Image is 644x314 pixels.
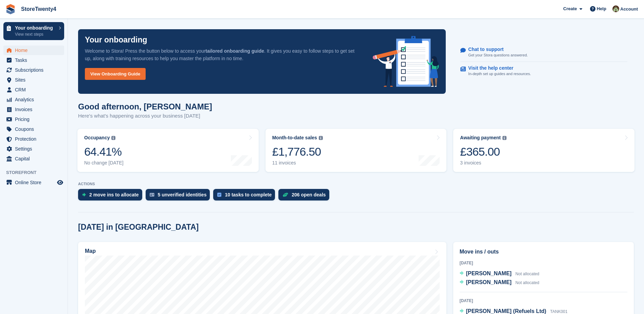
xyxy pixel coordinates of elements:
span: Not allocated [515,280,539,285]
strong: tailored onboarding guide [205,48,264,54]
img: onboarding-info-6c161a55d2c0e0a8cae90662b2fe09162a5109e8cc188191df67fb4f79e88e88.svg [373,36,439,87]
div: 10 tasks to complete [225,192,272,197]
a: menu [3,105,64,114]
a: menu [3,55,64,65]
span: Help [597,5,606,12]
a: menu [3,85,64,94]
h1: Good afternoon, [PERSON_NAME] [78,102,212,111]
span: Analytics [15,95,56,104]
a: Awaiting payment £365.00 3 invoices [453,129,634,172]
span: Storefront [6,169,68,176]
a: 206 open deals [278,189,332,204]
a: StoreTwenty4 [18,3,59,15]
h2: Move ins / outs [460,248,627,256]
a: 5 unverified identities [146,189,214,204]
a: View Onboarding Guide [85,68,146,80]
span: Capital [15,154,56,163]
a: menu [3,154,64,163]
span: CRM [15,85,56,94]
p: Get your Stora questions answered. [468,52,528,58]
span: Online Store [15,178,56,187]
img: task-75834270c22a3079a89374b754ae025e5fb1db73e45f91037f5363f120a921f8.svg [217,193,221,197]
span: Tasks [15,55,56,65]
span: [PERSON_NAME] (Refuels Ltd) [466,308,546,314]
span: Home [15,46,56,55]
div: 3 invoices [460,160,507,166]
div: 64.41% [84,145,124,159]
a: Preview store [56,178,64,187]
a: 10 tasks to complete [213,189,278,204]
div: [DATE] [460,298,627,304]
div: £1,776.50 [272,145,323,159]
img: icon-info-grey-7440780725fd019a000dd9b08b2336e03edf1995a4989e88bcd33f0948082b44.svg [502,136,507,140]
p: View next steps [15,31,55,37]
span: [PERSON_NAME] [466,279,512,285]
img: deal-1b604bf984904fb50ccaf53a9ad4b4a5d6e5aea283cecdc64d6e3604feb123c2.svg [282,192,288,197]
div: Month-to-date sales [272,135,317,141]
span: Pricing [15,115,56,124]
span: Invoices [15,105,56,114]
p: Welcome to Stora! Press the button below to access your . It gives you easy to follow steps to ge... [85,47,362,62]
div: No change [DATE] [84,160,124,166]
a: Occupancy 64.41% No change [DATE] [77,129,259,172]
a: Your onboarding View next steps [3,22,64,40]
span: Sites [15,75,56,85]
a: menu [3,124,64,134]
a: menu [3,75,64,85]
a: menu [3,144,64,154]
div: [DATE] [460,260,627,266]
p: In-depth set up guides and resources. [468,71,531,77]
span: Subscriptions [15,65,56,75]
span: Account [620,6,638,13]
a: menu [3,95,64,104]
div: £365.00 [460,145,507,159]
a: menu [3,134,64,144]
img: stora-icon-8386f47178a22dfd0bd8f6a31ec36ba5ce8667c1dd55bd0f319d3a0aa187defe.svg [5,4,16,14]
a: Visit the help center In-depth set up guides and resources. [460,62,627,80]
span: [PERSON_NAME] [466,271,512,276]
div: 11 invoices [272,160,323,166]
div: 206 open deals [292,192,326,197]
a: [PERSON_NAME] Not allocated [460,278,539,287]
p: ACTIONS [78,182,634,186]
img: icon-info-grey-7440780725fd019a000dd9b08b2336e03edf1995a4989e88bcd33f0948082b44.svg [319,136,323,140]
p: Your onboarding [15,25,55,30]
h2: Map [85,248,96,254]
p: Your onboarding [85,36,147,44]
a: menu [3,46,64,55]
img: Lee Hanlon [612,5,619,12]
a: Month-to-date sales £1,776.50 11 invoices [265,129,447,172]
a: menu [3,65,64,75]
a: Chat to support Get your Stora questions answered. [460,43,627,62]
span: Not allocated [515,272,539,276]
span: TANK001 [550,309,568,314]
p: Chat to support [468,47,522,52]
div: 5 unverified identities [158,192,207,197]
div: Awaiting payment [460,135,501,141]
span: Coupons [15,124,56,134]
a: menu [3,115,64,124]
div: 2 move ins to allocate [89,192,139,197]
img: move_ins_to_allocate_icon-fdf77a2bb77ea45bf5b3d319d69a93e2d87916cf1d5bf7949dd705db3b84f3ca.svg [82,193,86,197]
img: icon-info-grey-7440780725fd019a000dd9b08b2336e03edf1995a4989e88bcd33f0948082b44.svg [111,136,115,140]
div: Occupancy [84,135,110,141]
p: Here's what's happening across your business [DATE] [78,112,212,120]
h2: [DATE] in [GEOGRAPHIC_DATA] [78,223,199,232]
a: 2 move ins to allocate [78,189,146,204]
span: Settings [15,144,56,154]
span: Create [563,5,577,12]
a: menu [3,178,64,187]
p: Visit the help center [468,65,526,71]
span: Protection [15,134,56,144]
img: verify_identity-adf6edd0f0f0b5bbfe63781bf79b02c33cf7c696d77639b501bdc392416b5a36.svg [150,193,154,197]
a: [PERSON_NAME] Not allocated [460,269,539,278]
